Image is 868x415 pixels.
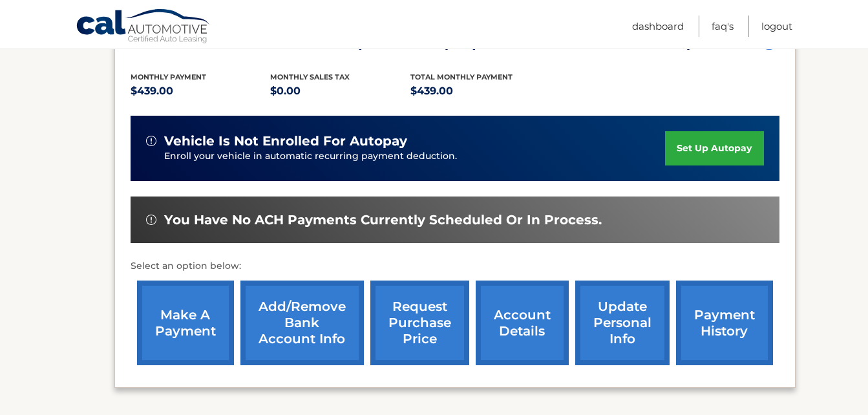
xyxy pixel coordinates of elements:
a: update personal info [575,281,670,365]
span: You have no ACH payments currently scheduled or in process. [164,212,602,228]
a: payment history [676,281,773,365]
a: make a payment [137,281,234,365]
span: vehicle is not enrolled for autopay [164,133,407,149]
p: Select an option below: [131,259,779,274]
a: set up autopay [665,131,763,165]
a: Dashboard [632,16,684,37]
p: $439.00 [131,82,271,100]
a: Add/Remove bank account info [240,281,364,365]
a: FAQ's [712,16,734,37]
img: alert-white.svg [146,136,156,146]
img: alert-white.svg [146,215,156,225]
a: account details [476,281,569,365]
p: $0.00 [270,82,410,100]
a: Logout [761,16,792,37]
p: $439.00 [410,82,551,100]
a: Cal Automotive [76,8,211,46]
span: Monthly sales Tax [270,72,350,81]
span: Total Monthly Payment [410,72,513,81]
span: Monthly Payment [131,72,206,81]
p: Enroll your vehicle in automatic recurring payment deduction. [164,149,666,164]
a: request purchase price [370,281,469,365]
